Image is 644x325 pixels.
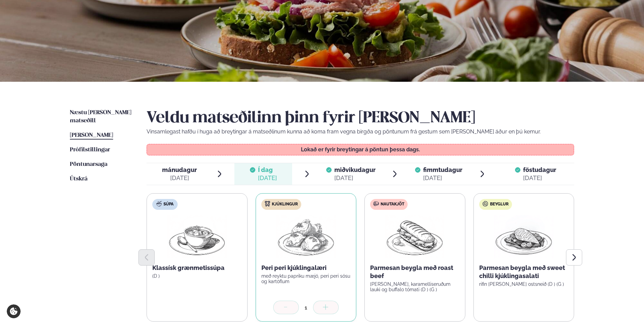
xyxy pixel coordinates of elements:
[70,147,110,153] span: Prófílstillingar
[152,273,242,279] p: (D )
[370,264,460,280] p: Parmesan beygla með roast beef
[70,161,107,167] span: Pöntunarsaga
[154,147,567,152] p: Lokað er fyrir breytingar á pöntun þessa dags.
[162,174,197,182] div: [DATE]
[334,166,376,173] span: miðvikudagur
[523,166,556,173] span: föstudagur
[265,201,270,206] img: chicken.svg
[138,249,155,266] button: Previous slide
[147,128,574,136] p: Vinsamlegast hafðu í huga að breytingar á matseðlinum kunna að koma fram vegna birgða og pöntunum...
[423,174,462,182] div: [DATE]
[299,304,313,311] div: 1
[490,202,509,207] span: Beyglur
[163,202,174,207] span: Súpa
[494,215,553,258] img: Chicken-breast.png
[70,176,87,182] span: Útskrá
[70,175,87,183] a: Útskrá
[258,174,277,182] div: [DATE]
[483,201,488,206] img: bagle-new-16px.svg
[261,273,351,284] p: með reyktu papriku mæjó, peri peri sósu og kartöflum
[385,215,444,258] img: Panini.png
[70,110,131,124] span: Næstu [PERSON_NAME] matseðill
[381,202,404,207] span: Nautakjöt
[261,264,351,272] p: Peri peri kjúklingalæri
[258,166,277,174] span: Í dag
[70,160,107,169] a: Pöntunarsaga
[276,215,336,258] img: Chicken-thighs.png
[7,304,21,318] a: Cookie settings
[152,264,242,272] p: Klassísk grænmetissúpa
[156,201,162,206] img: soup.svg
[423,166,462,173] span: fimmtudagur
[272,202,298,207] span: Kjúklingur
[479,281,569,287] p: rifin [PERSON_NAME] ostsneið (D ) (G )
[479,264,569,280] p: Parmesan beygla með sweet chilli kjúklingasalati
[566,249,582,266] button: Next slide
[70,132,113,138] span: [PERSON_NAME]
[162,166,197,173] span: mánudagur
[334,174,376,182] div: [DATE]
[147,109,574,128] h2: Veldu matseðilinn þinn fyrir [PERSON_NAME]
[370,281,460,292] p: [PERSON_NAME], karamelliseruðum lauki og buffalo tómati (D ) (G )
[167,215,227,258] img: Soup.png
[70,131,113,140] a: [PERSON_NAME]
[70,146,110,154] a: Prófílstillingar
[523,174,556,182] div: [DATE]
[373,201,379,206] img: beef.svg
[70,109,133,125] a: Næstu [PERSON_NAME] matseðill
